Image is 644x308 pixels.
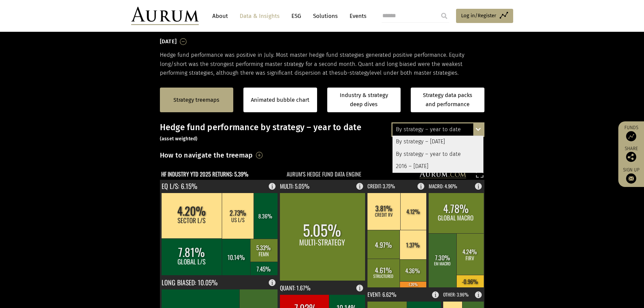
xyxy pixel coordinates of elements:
[160,136,198,142] small: (asset weighted)
[392,136,483,148] div: By strategy – [DATE]
[622,146,641,162] div: Share
[251,96,309,104] a: Animated bubble chart
[437,9,451,23] input: Submit
[626,173,636,184] img: Sign up to our newsletter
[338,70,369,76] span: sub-strategy
[160,37,177,47] h3: [DATE]
[622,167,641,184] a: Sign up
[327,88,401,112] a: Industry & strategy deep dives
[131,7,199,25] img: Aurum
[173,96,219,104] a: Strategy treemaps
[626,152,636,162] img: Share this post
[622,125,641,141] a: Funds
[461,11,496,20] span: Log in/Register
[288,10,305,22] a: ESG
[392,160,483,172] div: 2016 – [DATE]
[160,51,484,77] p: Hedge fund performance was positive in July. Most master hedge fund strategies generated positive...
[411,88,484,112] a: Strategy data packs and performance
[392,148,483,160] div: By strategy – year to date
[310,10,341,22] a: Solutions
[160,149,253,161] h3: How to navigate the treemap
[392,123,483,136] div: By strategy – year to date
[160,122,484,143] h3: Hedge fund performance by strategy – year to date
[456,9,513,23] a: Log in/Register
[346,10,366,22] a: Events
[626,131,636,141] img: Access Funds
[236,10,283,22] a: Data & Insights
[209,10,231,22] a: About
